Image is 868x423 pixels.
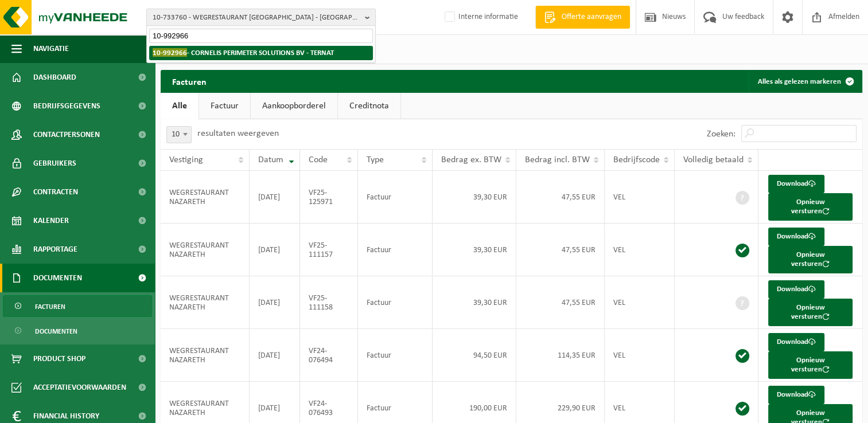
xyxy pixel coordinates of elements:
[161,70,218,92] h2: Facturen
[535,6,630,29] a: Offerte aanvragen
[251,93,337,119] a: Aankoopborderel
[441,155,501,164] span: Bedrag ex. BTW
[33,344,85,373] span: Product Shop
[768,351,853,379] button: Opnieuw versturen
[768,228,824,246] a: Download
[33,92,100,120] span: Bedrijfsgegevens
[35,296,65,318] span: Facturen
[525,155,590,164] span: Bedrag incl. BTW
[338,93,400,119] a: Creditnota
[166,126,192,143] span: 10
[300,329,358,382] td: VF24-076494
[768,333,824,351] a: Download
[199,93,250,119] a: Factuur
[367,155,384,164] span: Type
[33,264,82,292] span: Documenten
[516,224,605,276] td: 47,55 EUR
[768,299,853,326] button: Opnieuw versturen
[33,63,76,92] span: Dashboard
[613,155,660,164] span: Bedrijfscode
[300,276,358,329] td: VF25-111158
[309,155,328,164] span: Code
[161,93,198,119] a: Alle
[707,130,735,139] label: Zoeken:
[300,224,358,276] td: VF25-111157
[250,276,300,329] td: [DATE]
[358,171,432,224] td: Factuur
[300,171,358,224] td: VF25-125971
[768,193,853,221] button: Opnieuw versturen
[33,235,77,264] span: Rapportage
[768,386,824,404] a: Download
[605,224,675,276] td: VEL
[516,329,605,382] td: 114,35 EUR
[33,120,100,149] span: Contactpersonen
[433,224,516,276] td: 39,30 EUR
[161,224,250,276] td: WEGRESTAURANT NAZARETH
[3,295,152,317] a: Facturen
[516,171,605,224] td: 47,55 EUR
[358,224,432,276] td: Factuur
[161,329,250,382] td: WEGRESTAURANT NAZARETH
[749,70,861,93] button: Alles als gelezen markeren
[161,171,250,224] td: WEGRESTAURANT NAZARETH
[516,276,605,329] td: 47,55 EUR
[768,175,824,193] a: Download
[33,178,78,206] span: Contracten
[559,11,624,23] span: Offerte aanvragen
[33,149,76,178] span: Gebruikers
[35,320,77,342] span: Documenten
[605,276,675,329] td: VEL
[605,171,675,224] td: VEL
[433,276,516,329] td: 39,30 EUR
[197,129,279,138] label: resultaten weergeven
[169,155,203,164] span: Vestiging
[153,9,360,26] span: 10-733760 - WEGRESTAURANT [GEOGRAPHIC_DATA] - [GEOGRAPHIC_DATA]
[433,171,516,224] td: 39,30 EUR
[33,206,69,235] span: Kalender
[167,127,191,143] span: 10
[768,246,853,273] button: Opnieuw versturen
[433,329,516,382] td: 94,50 EUR
[258,155,283,164] span: Datum
[146,9,376,26] button: 10-733760 - WEGRESTAURANT [GEOGRAPHIC_DATA] - [GEOGRAPHIC_DATA]
[442,9,518,26] label: Interne informatie
[683,155,744,164] span: Volledig betaald
[250,171,300,224] td: [DATE]
[768,280,824,299] a: Download
[605,329,675,382] td: VEL
[250,224,300,276] td: [DATE]
[3,320,152,342] a: Documenten
[161,276,250,329] td: WEGRESTAURANT NAZARETH
[250,329,300,382] td: [DATE]
[149,29,373,43] input: Zoeken naar gekoppelde vestigingen
[33,373,126,402] span: Acceptatievoorwaarden
[358,276,432,329] td: Factuur
[358,329,432,382] td: Factuur
[153,48,334,57] strong: - CORNELIS PERIMETER SOLUTIONS BV - TERNAT
[153,48,187,57] span: 10-992966
[33,34,69,63] span: Navigatie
